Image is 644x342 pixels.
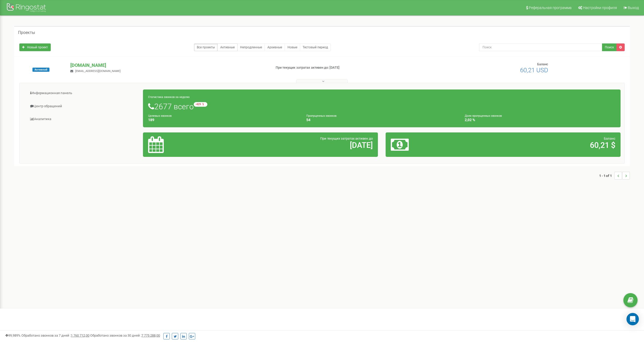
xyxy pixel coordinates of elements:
[194,102,207,107] small: -429
[285,43,300,51] a: Новые
[529,6,572,10] span: Реферальная программа
[583,6,617,10] span: Настройки профиля
[520,67,548,74] span: 60,21 USD
[225,141,372,149] h2: [DATE]
[19,43,51,51] a: Новый проект
[148,102,615,111] h1: 2677 всего
[18,30,35,35] h5: Проекты
[300,43,331,51] a: Тестовый период
[23,113,143,125] a: Аналитика
[626,313,639,325] div: Open Intercom Messenger
[479,43,602,51] input: Поиск
[23,87,143,100] a: Информационная панель
[75,69,121,73] span: [EMAIL_ADDRESS][DOMAIN_NAME]
[602,43,617,51] button: Поиск
[599,167,630,185] nav: ...
[276,65,421,70] p: При текущих затратах активен до: [DATE]
[468,141,615,149] h2: 60,21 $
[320,137,373,140] span: При текущих затратах активен до
[465,118,615,122] h4: 2,02 %
[23,100,143,113] a: Центр обращений
[306,118,457,122] h4: 54
[237,43,265,51] a: Непродленные
[465,114,502,118] small: Доля пропущенных звонков
[70,62,267,69] p: [DOMAIN_NAME]
[148,95,190,99] small: Статистика звонков за неделю
[194,43,218,51] a: Все проекты
[604,137,615,140] span: Баланс
[32,68,49,72] span: Активный
[306,114,336,118] small: Пропущенных звонков
[217,43,238,51] a: Активные
[148,114,172,118] small: Целевых звонков
[148,118,299,122] h4: 189
[537,62,548,66] span: Баланс
[628,6,639,10] span: Выход
[265,43,285,51] a: Архивные
[599,172,614,179] span: 1 - 1 of 1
